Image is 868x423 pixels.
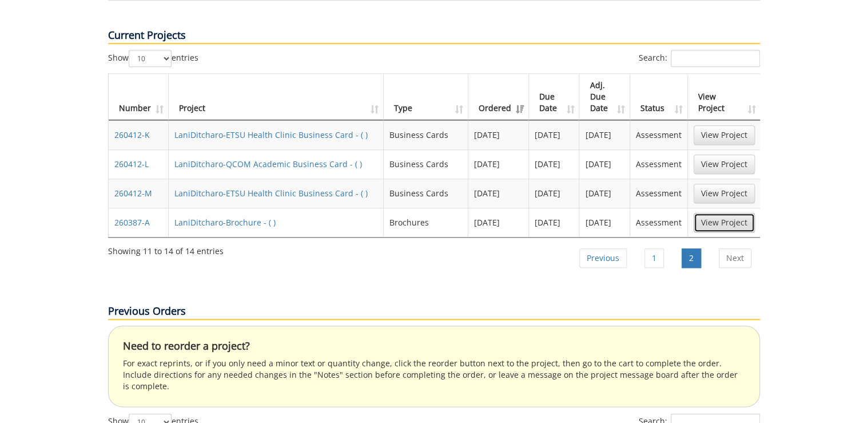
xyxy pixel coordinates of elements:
[384,74,468,120] th: Type: activate to sort column ascending
[384,179,468,208] td: Business Cards
[644,248,664,268] a: 1
[529,74,580,120] th: Due Date: activate to sort column ascending
[114,129,150,140] a: 260412-K
[671,50,760,67] input: Search:
[174,188,368,199] a: LaniDitcharo-ETSU Health Clinic Business Card - ( )
[630,179,688,208] td: Assessment
[579,120,630,149] td: [DATE]
[630,208,688,237] td: Assessment
[529,208,580,237] td: [DATE]
[384,149,468,179] td: Business Cards
[688,74,761,120] th: View Project: activate to sort column ascending
[639,50,760,67] label: Search:
[174,159,362,169] a: LaniDitcharo-QCOM Academic Business Card - ( )
[468,179,529,208] td: [DATE]
[174,129,368,140] a: LaniDitcharo-ETSU Health Clinic Business Card - ( )
[719,248,751,268] a: Next
[109,74,169,120] th: Number: activate to sort column ascending
[384,208,468,237] td: Brochures
[529,149,580,179] td: [DATE]
[123,358,745,392] p: For exact reprints, or if you only need a minor text or quantity change, click the reorder button...
[169,74,384,120] th: Project: activate to sort column ascending
[579,74,630,120] th: Adj. Due Date: activate to sort column ascending
[579,248,627,268] a: Previous
[694,125,755,145] a: View Project
[108,241,224,257] div: Showing 11 to 14 of 14 entries
[384,120,468,149] td: Business Cards
[108,28,760,44] p: Current Projects
[108,50,198,67] label: Show entries
[630,149,688,179] td: Assessment
[579,149,630,179] td: [DATE]
[579,179,630,208] td: [DATE]
[129,50,172,67] select: Showentries
[174,217,276,228] a: LaniDitcharo-Brochure - ( )
[468,149,529,179] td: [DATE]
[682,248,701,268] a: 2
[529,179,580,208] td: [DATE]
[694,184,755,203] a: View Project
[114,159,149,169] a: 260412-L
[123,341,745,352] h4: Need to reorder a project?
[108,304,760,320] p: Previous Orders
[694,213,755,232] a: View Project
[630,74,688,120] th: Status: activate to sort column ascending
[529,120,580,149] td: [DATE]
[630,120,688,149] td: Assessment
[114,217,150,228] a: 260387-A
[468,74,529,120] th: Ordered: activate to sort column ascending
[579,208,630,237] td: [DATE]
[114,188,152,199] a: 260412-M
[694,155,755,174] a: View Project
[468,208,529,237] td: [DATE]
[468,120,529,149] td: [DATE]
